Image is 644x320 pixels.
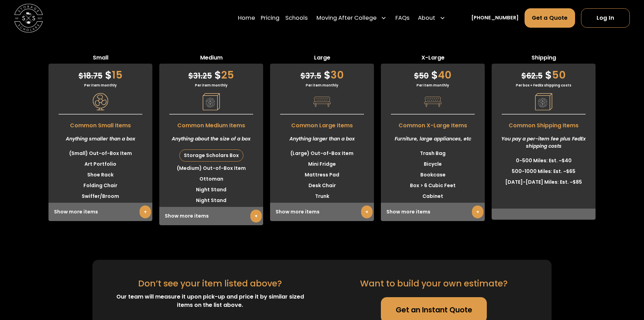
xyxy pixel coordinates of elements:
a: + [250,210,262,222]
img: Pricing Category Icon [424,93,441,110]
a: Pricing [261,8,279,28]
span: Common Large Items [270,118,374,130]
span: $ [214,67,221,82]
a: FAQs [395,8,410,28]
li: Ottoman [159,174,263,184]
li: (Small) Out-of-Box Item [48,148,152,159]
div: Per item monthly [270,83,374,88]
div: Show more items [381,203,485,221]
img: Pricing Category Icon [92,93,109,110]
span: $ [521,71,526,81]
li: Art Portfolio [48,159,152,170]
li: 500-1000 Miles: Est. ~$65 [492,166,596,177]
div: About [415,8,448,28]
li: Mattress Pad [270,170,374,180]
span: $ [545,67,552,82]
span: Large [270,54,374,64]
div: You pay a per-item fee plus FedEx shipping costs [492,130,596,155]
a: [PHONE_NUMBER] [471,14,519,22]
div: Anything larger than a box [270,130,374,148]
span: Common Medium Items [159,118,263,130]
li: Desk Chair [270,180,374,191]
img: Storage Scholars main logo [14,3,43,32]
img: Pricing Category Icon [313,93,331,110]
span: 50 [414,71,429,81]
li: Shoe Rack [48,170,152,180]
span: 18.75 [79,71,102,81]
li: (Large) Out-of-Box Item [270,148,374,159]
div: Show more items [48,203,152,221]
a: Get a Quote [525,8,575,28]
div: 15 [48,64,152,83]
li: Mini Fridge [270,159,374,170]
div: Per box + FedEx shipping costs [492,83,596,88]
div: Show more items [159,207,263,225]
div: 25 [159,64,263,83]
span: Small [48,54,152,64]
span: $ [105,67,112,82]
span: $ [188,71,193,81]
div: 50 [492,64,596,83]
div: Per item monthly [159,83,263,88]
img: Pricing Category Icon [203,93,220,110]
li: Trunk [270,191,374,202]
li: Folding Chair [48,180,152,191]
div: Per item monthly [381,83,485,88]
span: 62.5 [521,71,543,81]
div: Don’t see your item listed above? [138,277,282,290]
div: Per item monthly [48,83,152,88]
div: Our team will measure it upon pick-up and price it by similar sized items on the list above. [109,293,310,309]
li: Cabinet [381,191,485,202]
a: + [472,205,483,218]
a: + [361,205,373,218]
li: Bookcase [381,170,485,180]
div: 40 [381,64,485,83]
span: $ [79,71,83,81]
div: Show more items [270,203,374,221]
div: Anything about the size of a box [159,130,263,148]
a: Home [238,8,255,28]
span: 31.25 [188,71,212,81]
span: Medium [159,54,263,64]
span: $ [414,71,419,81]
li: Trash Bag [381,148,485,159]
span: $ [301,71,305,81]
li: Night Stand [159,184,263,195]
span: Common X-Large Items [381,118,485,130]
li: Bicycle [381,159,485,170]
li: 0-500 Miles: Est. ~$40 [492,155,596,166]
div: Moving After College [316,13,377,22]
a: + [140,205,151,218]
div: Anything smaller than a box [48,130,152,148]
img: Pricing Category Icon [535,93,552,110]
div: About [418,13,435,22]
span: X-Large [381,54,485,64]
span: $ [324,67,331,82]
span: Shipping [492,54,596,64]
span: Common Small Items [48,118,152,130]
li: Swiffer/Broom [48,191,152,202]
div: Furniture, large appliances, etc [381,130,485,148]
li: Night Stand [159,195,263,206]
li: Box > 6 Cubic Feet [381,180,485,191]
a: Schools [285,8,308,28]
li: (Medium) Out-of-Box Item [159,163,263,174]
div: Want to build your own estimate? [360,277,508,290]
div: 30 [270,64,374,83]
a: Log In [581,8,630,28]
span: 37.5 [301,71,321,81]
div: Moving After College [313,8,390,28]
span: $ [431,67,438,82]
span: Common Shipping Items [492,118,596,130]
li: [DATE]-[DATE] Miles: Est. ~$85 [492,177,596,188]
div: Storage Scholars Box [180,150,243,161]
